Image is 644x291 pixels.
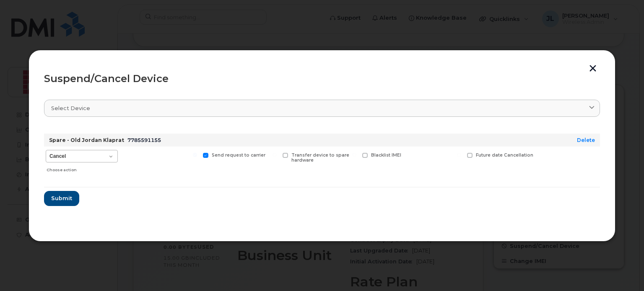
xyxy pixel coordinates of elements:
[577,137,595,143] a: Delete
[371,152,401,158] span: Blacklist IMEI
[44,74,600,84] div: Suspend/Cancel Device
[352,153,356,157] input: Blacklist IMEI
[476,152,533,158] span: Future date Cancellation
[49,137,124,143] strong: Spare - Old Jordan Klaprat
[291,152,349,163] span: Transfer device to spare hardware
[212,152,265,158] span: Send request to carrier
[193,153,197,157] input: Send request to carrier
[273,153,277,157] input: Transfer device to spare hardware
[457,153,461,157] input: Future date Cancellation
[127,137,161,143] span: 7785591155
[47,163,118,173] div: Choose action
